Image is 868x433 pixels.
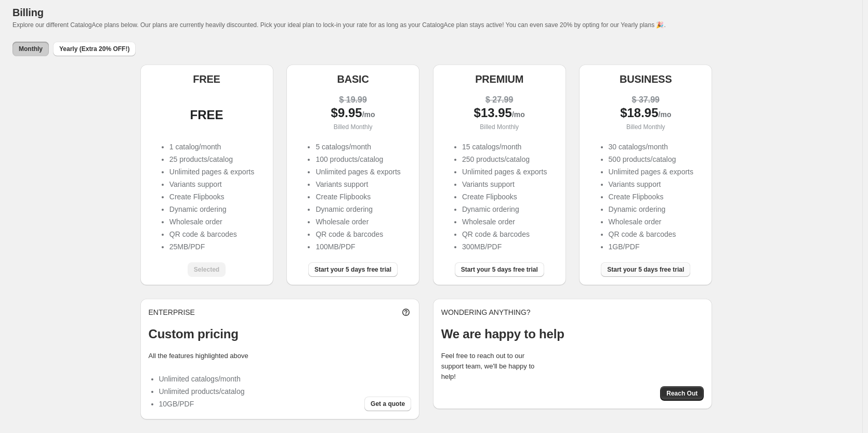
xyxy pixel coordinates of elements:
[12,7,44,18] span: Billing
[462,229,547,239] li: QR code & barcodes
[462,216,547,227] li: Wholesale order
[169,179,254,189] li: Variants support
[12,42,49,56] button: Monthly
[19,45,43,53] span: Monthly
[12,21,666,29] span: Explore our different CatalogAce plans below. Our plans are currently heavily discounted. Pick yo...
[462,204,547,214] li: Dynamic ordering
[660,386,704,401] button: Reach Out
[315,142,400,152] li: 5 catalogs/month
[609,229,693,239] li: QR code & barcodes
[666,389,698,398] span: Reach Out
[295,122,411,132] p: Billed Monthly
[441,122,558,132] p: Billed Monthly
[609,216,693,227] li: Wholesale order
[512,110,525,119] span: /mo
[609,192,693,202] li: Create Flipbooks
[169,229,254,239] li: QR code & barcodes
[295,95,411,105] div: $ 19.99
[371,400,405,408] span: Get a quote
[315,179,400,189] li: Variants support
[609,154,693,164] li: 500 products/catalog
[609,204,693,214] li: Dynamic ordering
[149,307,195,317] p: ENTERPRISE
[441,351,545,382] p: Feel free to reach out to our support team, we'll be happy to help!
[601,262,690,277] button: Start your 5 days free trial
[169,204,254,214] li: Dynamic ordering
[315,154,400,164] li: 100 products/catalog
[159,399,245,409] li: 10GB/PDF
[609,241,693,252] li: 1GB/PDF
[441,307,704,317] p: WONDERING ANYTHING?
[587,122,704,132] p: Billed Monthly
[159,386,245,397] li: Unlimited products/catalog
[461,265,538,274] span: Start your 5 days free trial
[441,95,558,105] div: $ 27.99
[169,154,254,164] li: 25 products/catalog
[169,167,254,177] li: Unlimited pages & exports
[308,262,398,277] button: Start your 5 days free trial
[315,167,400,177] li: Unlimited pages & exports
[441,326,704,342] p: We are happy to help
[609,167,693,177] li: Unlimited pages & exports
[169,192,254,202] li: Create Flipbooks
[149,110,265,120] div: FREE
[314,265,391,274] span: Start your 5 days free trial
[315,192,400,202] li: Create Flipbooks
[315,216,400,227] li: Wholesale order
[462,179,547,189] li: Variants support
[462,192,547,202] li: Create Flipbooks
[169,142,254,152] li: 1 catalog/month
[315,229,400,239] li: QR code & barcodes
[455,262,544,277] button: Start your 5 days free trial
[620,73,672,85] h5: BUSINESS
[475,73,523,85] h5: PREMIUM
[462,167,547,177] li: Unlimited pages & exports
[609,142,693,152] li: 30 catalogs/month
[169,241,254,252] li: 25MB/PDF
[609,179,693,189] li: Variants support
[337,73,369,85] h5: BASIC
[169,216,254,227] li: Wholesale order
[364,397,411,411] button: Get a quote
[53,42,136,56] button: Yearly (Extra 20% OFF!)
[587,108,704,120] div: $ 18.95
[607,265,684,274] span: Start your 5 days free trial
[462,142,547,152] li: 15 catalogs/month
[362,110,375,119] span: /mo
[659,110,672,119] span: /mo
[315,241,400,252] li: 100MB/PDF
[441,108,558,120] div: $ 13.95
[315,204,400,214] li: Dynamic ordering
[149,326,412,342] p: Custom pricing
[149,352,248,360] label: All the features highlighted above
[587,95,704,105] div: $ 37.99
[193,73,220,85] h5: FREE
[59,45,129,53] span: Yearly (Extra 20% OFF!)
[462,241,547,252] li: 300MB/PDF
[462,154,547,164] li: 250 products/catalog
[159,374,245,384] li: Unlimited catalogs/month
[295,108,411,120] div: $ 9.95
